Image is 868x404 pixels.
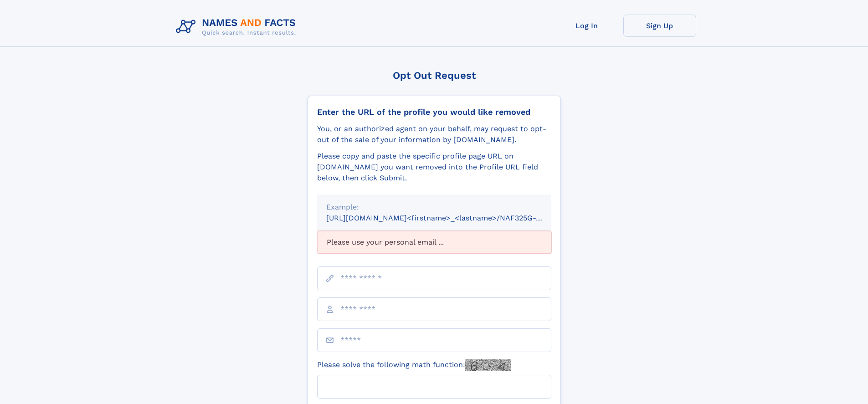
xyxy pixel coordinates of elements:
a: Log In [550,15,623,37]
div: Enter the URL of the profile you would like removed [317,107,551,117]
a: Sign Up [623,15,696,37]
div: You, or an authorized agent on your behalf, may request to opt-out of the sale of your informatio... [317,123,551,145]
label: Please solve the following math function: [317,359,511,371]
small: [URL][DOMAIN_NAME]<firstname>_<lastname>/NAF325G-xxxxxxxx [326,214,569,222]
img: Logo Names and Facts [172,15,303,39]
div: Please use your personal email ... [317,231,551,254]
div: Please copy and paste the specific profile page URL on [DOMAIN_NAME] you want removed into the Pr... [317,151,551,184]
div: Opt Out Request [308,70,561,81]
div: Example: [326,202,542,213]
